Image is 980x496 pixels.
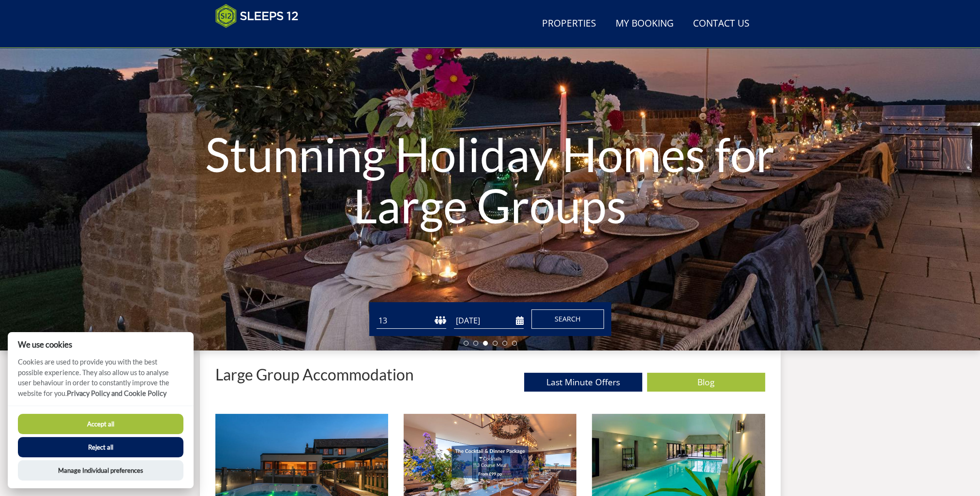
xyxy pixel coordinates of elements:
h1: Stunning Holiday Homes for Large Groups [147,109,833,250]
a: Last Minute Offers [524,373,642,392]
input: Arrival Date [454,313,524,329]
a: Contact Us [689,13,754,35]
p: Cookies are used to provide you with the best possible experience. They also allow us to analyse ... [8,357,194,406]
a: My Booking [612,13,678,35]
button: Search [531,309,604,329]
p: Large Group Accommodation [215,366,414,383]
button: Accept all [18,414,183,434]
button: Manage Individual preferences [18,460,183,481]
img: Sleeps 12 [215,4,299,28]
h2: We use cookies [8,340,194,349]
a: Properties [538,13,600,35]
a: Blog [647,373,765,392]
a: Privacy Policy and Cookie Policy [67,389,166,397]
iframe: Customer reviews powered by Trustpilot [211,34,312,42]
button: Reject all [18,437,183,457]
span: Search [555,314,581,323]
